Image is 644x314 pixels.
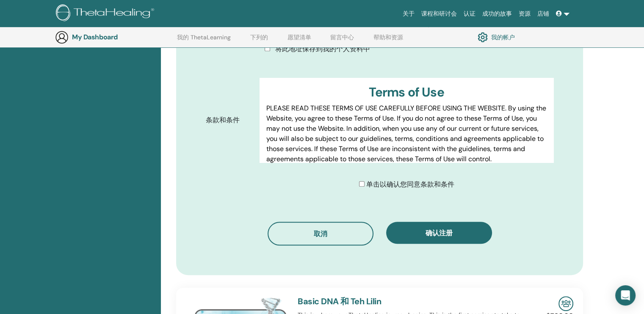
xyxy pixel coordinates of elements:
a: 资源 [515,6,534,22]
h3: My Dashboard [72,33,157,41]
a: 留言中心 [330,34,354,47]
img: generic-user-icon.jpg [55,30,69,44]
a: 认证 [460,6,479,22]
span: 单击以确认您同意条款和条件 [366,180,454,189]
img: cog.svg [478,30,488,44]
button: 确认注册 [386,222,492,244]
a: 愿望清单 [287,34,311,47]
a: 我的 ThetaLearning [177,34,231,47]
a: Basic DNA 和 Teh Lilin [298,296,381,307]
a: 店铺 [534,6,553,22]
div: Open Intercom Messenger [615,285,636,306]
img: logo.png [56,4,157,23]
a: 关于 [399,6,418,22]
a: 帮助和资源 [373,34,403,47]
p: PLEASE READ THESE TERMS OF USE CAREFULLY BEFORE USING THE WEBSITE. By using the Website, you agre... [266,103,547,164]
span: 确认注册 [426,229,453,237]
a: 下列的 [250,34,268,47]
a: 成功的故事 [479,6,515,22]
img: In-Person Seminar [558,296,573,311]
span: 取消 [314,229,327,238]
span: 将此地址保存到我的个人资料中 [275,44,370,53]
a: 课程和研讨会 [418,6,460,22]
h3: Terms of Use [266,85,547,100]
button: 取消 [268,222,373,245]
label: 条款和条件 [199,112,260,128]
a: 我的帐户 [478,30,515,44]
